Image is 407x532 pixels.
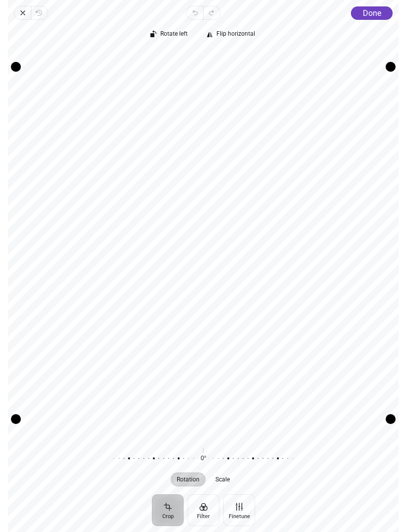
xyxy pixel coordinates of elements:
[146,28,194,42] button: Rotate left
[223,494,255,526] button: Finetune
[386,67,396,419] div: Drag edge r
[16,414,391,424] div: Drag edge b
[188,494,219,526] button: Filter
[161,31,188,37] span: Rotate left
[386,414,396,424] div: Drag corner br
[11,67,21,419] div: Drag edge l
[202,28,262,42] button: Flip horizontal
[152,494,184,526] button: Crop
[351,6,393,20] button: Done
[216,476,230,482] span: Scale
[11,62,21,72] div: Drag corner tl
[217,31,256,37] span: Flip horizontal
[16,62,391,72] div: Drag edge t
[363,8,381,18] span: Done
[210,473,236,486] button: Scale
[386,62,396,72] div: Drag corner tr
[171,473,206,486] button: Rotation
[11,414,21,424] div: Drag corner bl
[177,476,200,482] span: Rotation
